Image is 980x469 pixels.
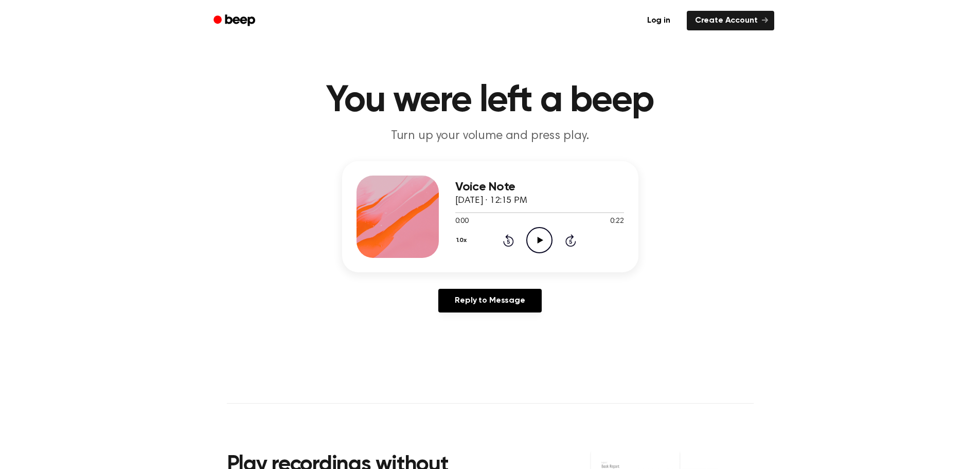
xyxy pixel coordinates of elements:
span: [DATE] · 12:15 PM [455,196,527,205]
h1: You were left a beep [227,82,754,119]
a: Reply to Message [438,289,541,312]
span: 0:00 [455,216,469,227]
a: Create Account [687,11,774,30]
span: 0:22 [610,216,623,227]
h3: Voice Note [455,180,624,194]
a: Log in [637,9,681,32]
a: Beep [206,11,264,31]
p: Turn up your volume and press play. [293,128,688,145]
button: 1.0x [455,232,471,249]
